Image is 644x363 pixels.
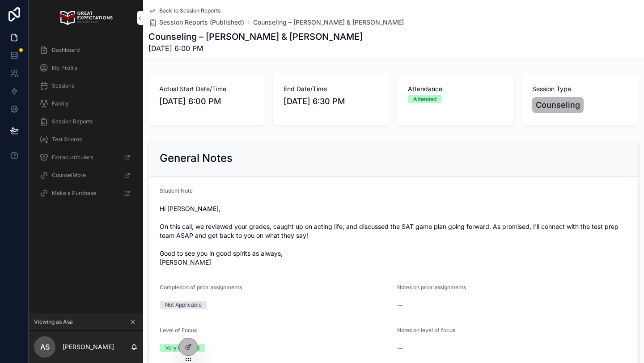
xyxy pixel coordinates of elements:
span: Attendance [408,84,504,93]
a: Counseling – [PERSON_NAME] & [PERSON_NAME] [253,18,404,27]
span: Test Scores [52,136,82,143]
a: Family [34,96,138,112]
span: [DATE] 6:00 PM [148,43,363,54]
img: App logo [59,11,112,25]
h1: Counseling – [PERSON_NAME] & [PERSON_NAME] [148,30,363,43]
span: Notes on level of focus [397,327,455,333]
span: Level of Focus [160,327,197,333]
span: [DATE] 6:00 PM [159,95,255,108]
span: Completion of prior assignments [160,284,242,291]
span: End Date/Time [284,84,379,93]
span: Student Note [160,187,193,194]
h2: General Notes [160,151,233,165]
div: Very Focused [165,344,199,352]
span: Actual Start Date/Time [159,84,255,93]
span: CounselMore [52,172,86,179]
p: [PERSON_NAME] [63,342,114,351]
span: [DATE] 6:30 PM [284,95,379,108]
span: Viewing as Asa [34,318,73,325]
span: Session Type [532,84,628,93]
span: Notes on prior assignments [397,284,466,291]
a: My Profile [34,60,138,76]
span: Session Reports (Published) [159,18,244,27]
span: Sessions [52,82,74,89]
span: Extracurriculars [52,154,93,161]
span: Dashboard [52,46,80,54]
a: Extracurriculars [34,149,138,165]
span: AS [40,342,50,352]
span: -- [397,301,402,310]
a: Session Reports (Published) [148,18,244,27]
a: Test Scores [34,131,138,148]
div: Attended [413,95,436,103]
span: Make a Purchase [52,190,96,197]
span: Hi [PERSON_NAME], On this call, we reviewed your grades, caught up on acting life, and discussed ... [160,204,627,267]
a: Sessions [34,78,138,94]
span: Session Reports [52,118,93,125]
span: Family [52,100,69,107]
a: Make a Purchase [34,185,138,201]
span: My Profile [52,64,78,72]
span: -- [397,344,402,353]
a: CounselMore [34,167,138,183]
span: Back to Session Reports [159,7,220,14]
a: Back to Session Reports [148,7,220,14]
a: Session Reports [34,114,138,130]
span: Counseling [536,99,580,111]
div: scrollable content [29,36,143,213]
div: Not Applicable [165,301,202,309]
a: Dashboard [34,42,138,58]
